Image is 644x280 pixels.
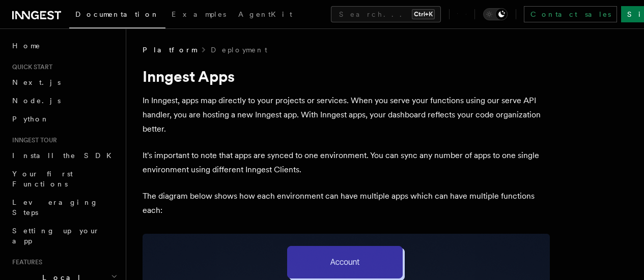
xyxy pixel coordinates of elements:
span: Node.js [12,97,61,105]
a: Setting up your app [8,222,120,250]
a: Deployment [211,45,267,55]
button: Search...Ctrl+K [331,6,441,22]
a: Leveraging Steps [8,193,120,222]
a: Contact sales [524,6,617,22]
span: Quick start [8,63,52,71]
p: The diagram below shows how each environment can have multiple apps which can have multiple funct... [143,189,550,217]
span: Documentation [75,10,159,18]
span: Inngest tour [8,136,57,144]
span: Home [12,41,41,51]
a: Python [8,110,120,128]
span: Setting up your app [12,227,100,245]
a: Documentation [69,3,165,28]
span: Platform [143,45,197,55]
p: In Inngest, apps map directly to your projects or services. When you serve your functions using o... [143,94,550,136]
span: Your first Functions [12,170,73,188]
button: Toggle dark mode [483,8,508,20]
span: Next.js [12,78,61,86]
a: Home [8,37,120,55]
span: Features [8,258,42,266]
a: Next.js [8,73,120,91]
a: AgentKit [232,3,298,27]
kbd: Ctrl+K [412,9,435,19]
p: It's important to note that apps are synced to one environment. You can sync any number of apps t... [143,148,550,177]
span: Examples [172,10,226,18]
span: Install the SDK [12,151,118,160]
a: Your first Functions [8,165,120,193]
span: AgentKit [238,10,292,18]
a: Node.js [8,91,120,110]
a: Install the SDK [8,146,120,165]
span: Python [12,115,49,123]
a: Examples [165,3,232,27]
span: Leveraging Steps [12,198,98,216]
h1: Inngest Apps [143,67,550,85]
